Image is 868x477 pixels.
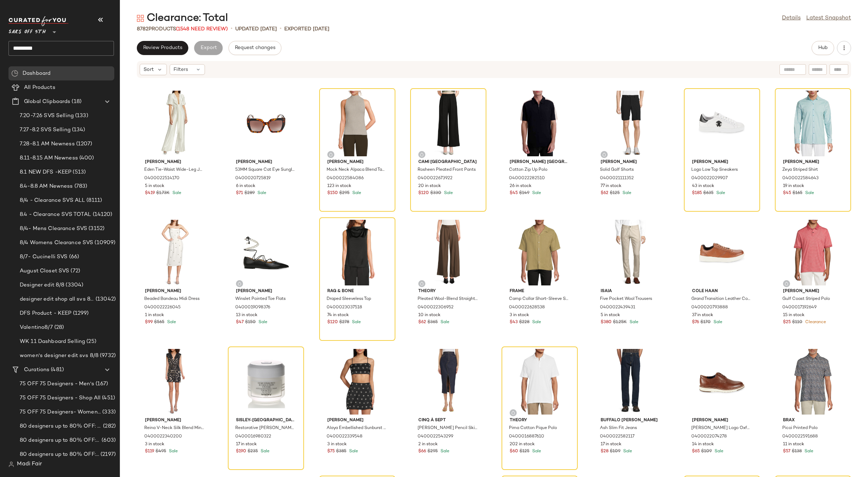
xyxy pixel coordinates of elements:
[145,288,205,295] span: [PERSON_NAME]
[230,91,302,156] img: 0400020725819
[156,190,170,197] span: $1.73K
[327,441,347,448] span: 3 in stock
[418,434,453,440] span: 0400022543299
[168,449,178,454] span: Sale
[20,408,101,416] span: 75 OFF 75 Designers- Women's
[20,197,85,205] span: 8/4 - Clearance SVS ALL
[322,349,393,415] img: 0400022339548_BLACK
[806,14,851,23] a: Latest Snapshot
[792,319,802,326] span: $110
[782,425,818,431] span: Picoi Printed Polo
[327,183,351,189] span: 123 in stock
[784,282,789,286] img: svg%3e
[20,267,69,275] span: August Closet SVS
[69,267,80,275] span: (72)
[510,312,529,319] span: 3 in stock
[20,239,93,247] span: 8/4 Womens Clearance SVS
[818,45,828,51] span: Hub
[601,448,608,455] span: $28
[686,91,758,156] img: 0400022029907_WHITEBLACK
[174,66,188,73] span: Filters
[145,159,205,165] span: [PERSON_NAME]
[20,436,100,445] span: 80 designers up to 80% OFF: Men's
[145,312,164,319] span: 1 in stock
[418,167,476,173] span: Rosheen Pleated Front Pants
[601,312,620,319] span: 5 in stock
[511,411,515,415] img: svg%3e
[235,25,277,33] p: updated [DATE]
[804,320,826,325] span: Clearance
[703,190,714,197] span: $635
[510,441,535,448] span: 202 in stock
[510,190,518,197] span: $45
[20,309,72,318] span: DFS Product - KEEP
[348,449,358,454] span: Sale
[600,434,635,440] span: 0400022582117
[145,319,153,326] span: $99
[137,15,144,22] img: svg%3e
[595,349,666,415] img: 0400022582117_SOFTLYSANDED
[71,168,86,176] span: (513)
[692,441,714,448] span: 14 in stock
[236,448,246,455] span: $190
[783,417,843,424] span: Brax
[691,296,751,302] span: Grand Transition Leather Court Sneakers
[510,417,570,424] span: Theory
[231,25,232,33] span: •
[171,191,181,195] span: Sale
[792,448,802,455] span: $138
[351,191,361,195] span: Sale
[601,441,621,448] span: 17 in stock
[622,449,632,454] span: Sale
[156,448,166,455] span: $495
[144,434,182,440] span: 0400022340200
[712,320,722,325] span: Sale
[236,312,257,319] span: 13 in stock
[509,434,544,440] span: 0400016887610
[686,220,758,285] img: 0400020793888
[691,425,751,431] span: [PERSON_NAME] Logo Oxfords
[601,417,661,424] span: BUFFALO [PERSON_NAME]
[509,167,547,173] span: Cotton Zip Up Polo
[236,417,296,424] span: Sisley-[GEOGRAPHIC_DATA]
[418,175,453,182] span: 0400022673922
[23,70,50,78] span: Dashboard
[236,441,257,448] span: 17 in stock
[413,349,484,415] img: 0400022543299_INDIGO
[439,449,449,454] span: Sale
[812,41,834,55] button: Hub
[75,140,92,148] span: (1207)
[20,380,94,388] span: 75 OFF 75 Designers - Men's
[244,190,255,197] span: $289
[327,425,387,431] span: Alaya Embellished Sunburst Crop Top
[87,225,104,233] span: (3152)
[427,319,438,326] span: $365
[64,281,83,289] span: (3304)
[99,451,116,459] span: (2197)
[327,304,362,311] span: 0400023037518
[236,183,255,189] span: 6 in stock
[145,448,154,455] span: $119
[93,239,115,247] span: (10909)
[692,319,699,326] span: $76
[20,352,98,360] span: women's designer edit svs 8/8
[166,320,176,325] span: Sale
[430,190,441,197] span: $330
[94,295,116,303] span: (13042)
[235,167,295,173] span: 53MM Square Cat Eye Sunglasses
[91,211,113,219] span: (14120)
[531,320,541,325] span: Sale
[280,25,281,33] span: •
[601,183,621,189] span: 77 in stock
[595,91,666,156] img: 0400021111352_BLACK
[49,366,64,374] span: (481)
[24,366,49,374] span: Curations
[418,288,478,295] span: Theory
[692,288,752,295] span: Cole Haan
[519,190,529,197] span: $149
[145,190,155,197] span: $419
[20,225,87,233] span: 8/4- Mens Clearance SVS
[531,191,541,195] span: Sale
[74,112,88,120] span: (133)
[783,183,804,189] span: 19 in stock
